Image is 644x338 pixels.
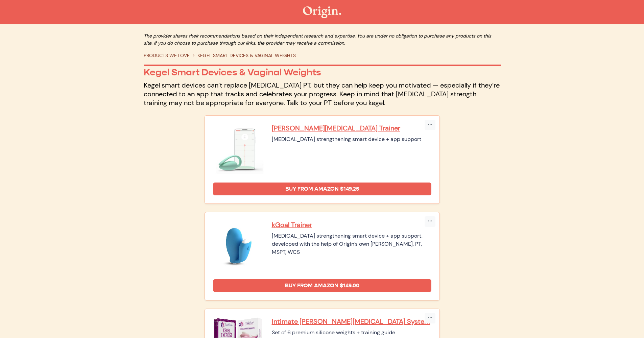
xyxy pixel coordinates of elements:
[272,329,431,337] div: Set of 6 premium silicone weights + training guide
[144,32,501,47] p: The provider shares their recommendations based on their independent research and expertise. You ...
[272,232,431,256] div: [MEDICAL_DATA] strengthening smart device + app support, developed with the help of Origin’s own ...
[272,124,431,132] a: [PERSON_NAME][MEDICAL_DATA] Trainer
[303,6,341,18] img: The Origin Shop
[144,52,190,58] a: PRODUCTS WE LOVE
[144,81,501,107] p: Kegel smart devices can’t replace [MEDICAL_DATA] PT, but they can help keep you motivated — espec...
[272,135,431,143] div: [MEDICAL_DATA] strengthening smart device + app support
[144,67,501,78] p: Kegel Smart Devices & Vaginal Weights
[213,183,431,195] a: Buy from Amazon $149.25
[272,317,431,326] a: Intimate [PERSON_NAME][MEDICAL_DATA] System
[213,220,264,271] img: kGoal Trainer
[213,124,264,174] img: Elvie Pelvic Floor Trainer
[272,220,431,229] a: kGoal Trainer
[190,52,296,59] li: KEGEL SMART DEVICES & VAGINAL WEIGHTS
[213,279,431,292] a: Buy from Amazon $149.00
